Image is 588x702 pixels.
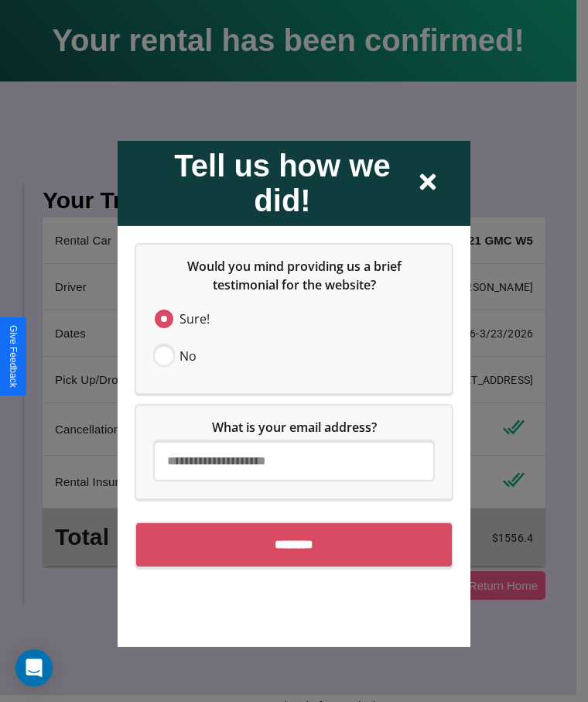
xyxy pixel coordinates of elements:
[149,148,416,217] h2: Tell us how we did!
[8,325,19,388] div: Give Feedback
[15,649,53,687] div: Open Intercom Messenger
[179,309,210,327] span: Sure!
[187,257,405,293] span: Would you mind providing us a brief testimonial for the website?
[179,346,197,365] span: No
[212,418,377,435] span: What is your email address?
